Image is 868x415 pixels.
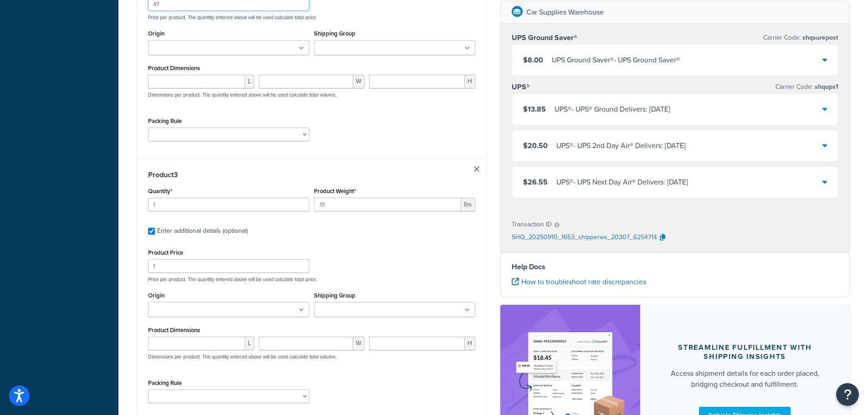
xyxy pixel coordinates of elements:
[523,177,548,188] span: $26.55
[801,33,838,43] span: shqsurepost
[461,198,475,211] span: lbs
[353,337,365,350] span: W
[465,337,475,350] span: H
[353,75,365,88] span: W
[148,30,164,37] label: Origin
[662,368,828,390] div: Access shipment details for each order placed, bridging checkout and fulfillment.
[465,75,475,88] span: H
[523,104,546,115] span: $13.85
[245,337,254,350] span: L
[512,262,839,273] h4: Help Docs
[555,103,670,116] div: UPS® - UPS® Ground Delivers: [DATE]
[148,65,200,72] label: Product Dimensions
[512,219,552,231] p: Transaction ID
[314,188,356,195] label: Product Weight*
[146,276,478,282] p: Price per product. The quantity entered above will be used calculate total price.
[146,354,337,360] p: Dimensions per product. The quantity entered above will be used calculate total volume.
[556,176,688,189] div: UPS® - UPS Next Day Air® Delivers: [DATE]
[474,166,479,172] a: Remove Item
[523,55,543,66] span: $8.00
[314,292,355,299] label: Shipping Group
[552,54,680,67] div: UPS Ground Saver® - UPS Ground Saver®
[148,228,155,235] input: Enter additional details (optional)
[512,34,577,43] h3: UPS Ground Saver®
[148,327,200,333] label: Product Dimensions
[146,14,478,20] p: Price per product. The quantity entered above will be used calculate total price.
[157,225,248,237] div: Enter additional details (optional)
[512,231,657,245] p: SHQ_20250910_1653_shipperws_20307_6254714
[523,141,548,151] span: $20.50
[314,198,461,211] input: 0.00
[512,83,530,92] h3: UPS®
[776,81,838,94] p: Carrier Code:
[148,170,475,179] h3: Product 3
[146,92,337,98] p: Dimensions per product. The quantity entered above will be used calculate total volume.
[813,82,838,92] span: shqups1
[556,140,686,153] div: UPS® - UPS 2nd Day Air® Delivers: [DATE]
[512,277,646,287] a: How to troubleshoot rate discrepancies
[148,198,309,211] input: 0.0
[836,383,859,406] button: Open Resource Center
[148,292,164,299] label: Origin
[148,379,182,386] label: Packing Rule
[148,118,182,124] label: Packing Rule
[314,30,355,37] label: Shipping Group
[148,188,172,195] label: Quantity*
[662,343,828,361] div: Streamline Fulfillment with Shipping Insights
[245,75,254,88] span: L
[526,6,604,19] p: Car Supplies Warehouse
[763,32,838,45] p: Carrier Code:
[148,249,183,256] label: Product Price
